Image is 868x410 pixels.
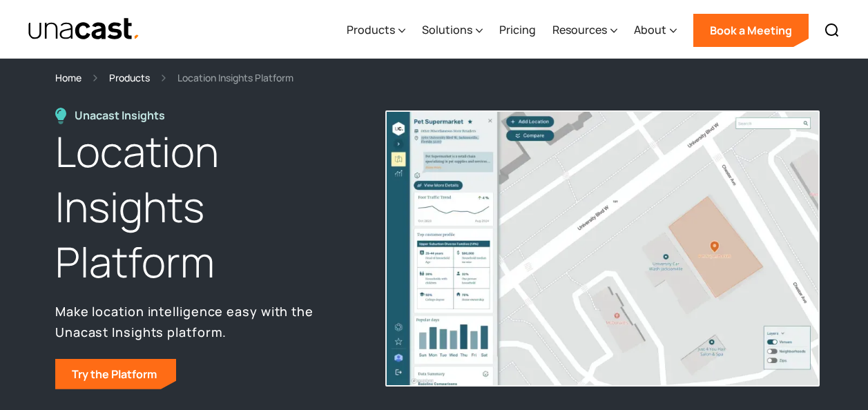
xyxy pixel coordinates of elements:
[552,21,607,38] div: Resources
[55,108,66,124] img: Location Insights Platform icon
[109,70,150,86] a: Products
[499,2,536,59] a: Pricing
[824,22,840,39] img: Search icon
[28,17,140,41] img: Unacast text logo
[385,110,820,387] img: An image of the unacast UI. Shows a map of a pet supermarket along with relevant data in the side...
[552,2,617,59] div: Resources
[693,14,809,47] a: Book a Meeting
[422,21,472,38] div: Solutions
[55,359,176,389] a: Try the Platform
[347,21,395,38] div: Products
[634,2,677,59] div: About
[347,2,405,59] div: Products
[28,17,140,41] a: home
[55,124,358,289] h1: Location Insights Platform
[55,301,358,342] p: Make location intelligence easy with the Unacast Insights platform.
[634,21,666,38] div: About
[177,70,293,86] div: Location Insights Platform
[55,70,81,86] a: Home
[75,108,172,124] div: Unacast Insights
[422,2,483,59] div: Solutions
